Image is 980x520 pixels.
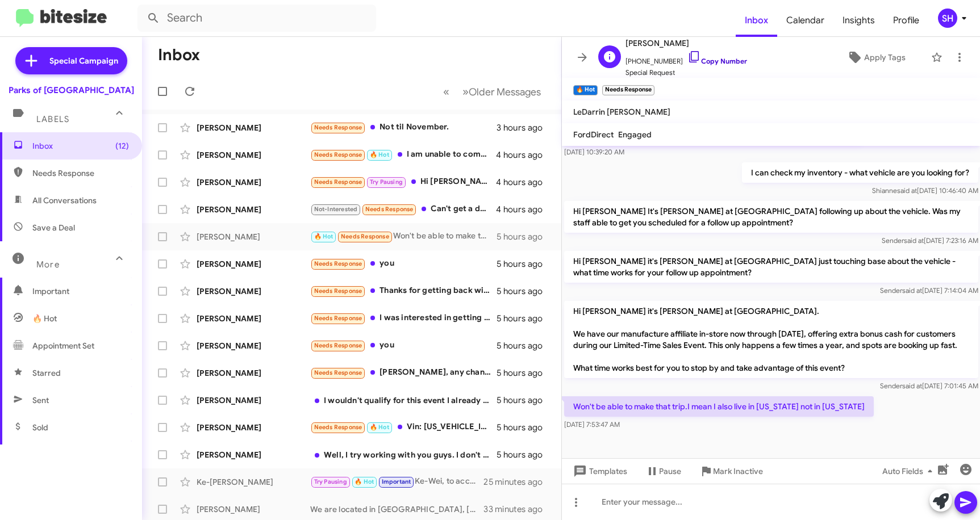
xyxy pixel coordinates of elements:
div: 5 hours ago [497,340,552,351]
button: SH [928,9,968,28]
div: 5 hours ago [497,258,552,270]
span: Labels [36,114,69,124]
div: [PERSON_NAME] [197,231,310,242]
div: 5 hours ago [497,422,552,433]
div: Thanks for getting back with me but we have decided to hold off for a while [310,284,497,297]
div: [PERSON_NAME] [197,449,310,460]
div: [PERSON_NAME] [197,422,310,433]
span: [PERSON_NAME] [625,36,747,50]
div: Ke-[PERSON_NAME] [197,476,310,488]
div: [PERSON_NAME] [197,258,310,270]
div: Not til November. [310,121,497,134]
span: Needs Response [314,260,362,267]
button: Previous [436,80,456,103]
span: Save a Deal [32,222,75,233]
span: Important [32,286,129,297]
div: [PERSON_NAME] [197,313,310,324]
button: Mark Inactive [690,461,772,481]
div: 5 hours ago [497,367,552,379]
div: Vin: [US_VEHICLE_IDENTIFICATION_NUMBER] Miles: 7,800 Payoff: 71,000 [310,421,497,434]
div: Can't get a deal made [310,203,496,216]
div: [PERSON_NAME] [197,204,310,215]
a: Copy Number [687,57,747,65]
span: Sold [32,422,48,433]
div: 25 minutes ago [484,476,552,488]
p: I can check my inventory - what vehicle are you looking for? [741,162,978,183]
span: Special Campaign [49,55,118,66]
a: Profile [884,4,928,37]
span: Needs Response [314,178,362,186]
span: Engaged [618,129,652,140]
span: » [462,85,469,99]
span: Sender [DATE] 7:23:16 AM [881,236,978,245]
div: I am unable to come in. I am caring for my wife she had major surgery. [310,148,496,161]
span: All Conversations [32,195,97,206]
p: Hi [PERSON_NAME] it's [PERSON_NAME] at [GEOGRAPHIC_DATA] just touching base about the vehicle - w... [564,251,978,283]
span: Sender [DATE] 7:01:45 AM [879,381,978,390]
span: Starred [32,367,61,379]
div: [PERSON_NAME] [197,122,310,133]
span: Needs Response [314,287,362,295]
span: 🔥 Hot [370,151,389,158]
span: Apply Tags [864,47,906,68]
span: Shianne [DATE] 10:46:40 AM [871,186,978,195]
small: 🔥 Hot [573,85,598,95]
div: 5 hours ago [497,395,552,406]
div: SH [938,9,957,28]
nav: Page navigation example [437,80,548,103]
div: Ke-Wei, to access the current programs we do need a small, financed balance of about $5,000. Easi... [310,475,484,488]
div: 5 hours ago [497,231,552,242]
h1: Inbox [158,46,200,64]
p: Won't be able to make that trip.I mean I also live in [US_STATE] not in [US_STATE] [564,396,874,417]
div: 5 hours ago [497,449,552,460]
p: Hi [PERSON_NAME] It's [PERSON_NAME] at [GEOGRAPHIC_DATA] following up about the vehicle. Was my s... [564,201,978,233]
div: you [310,339,497,352]
span: Not-Interested [314,206,358,213]
input: Search [137,5,376,32]
span: 🔥 Hot [32,313,57,324]
div: [PERSON_NAME] [197,340,310,351]
span: Try Pausing [370,178,403,186]
button: Pause [636,461,690,481]
span: said at [896,186,916,195]
a: Insights [833,4,884,37]
span: said at [902,286,921,295]
span: Needs Response [314,423,362,431]
span: [PHONE_NUMBER] [625,50,747,67]
div: 4 hours ago [496,177,552,188]
span: Needs Response [314,342,362,349]
span: FordDirect [573,129,614,140]
div: [PERSON_NAME], any chance this is [PERSON_NAME] the WWE wrestler? [310,366,497,379]
span: Sent [32,395,49,406]
span: Pause [659,461,681,481]
span: said at [903,236,923,245]
span: Needs Response [365,206,414,213]
span: Special Request [625,67,747,78]
span: Inbox [32,140,129,152]
div: I was interested in getting numbers on stock number FH21792 [310,312,497,325]
a: Special Campaign [15,47,127,74]
div: 5 hours ago [497,286,552,297]
button: Auto Fields [873,461,946,481]
span: 🔥 Hot [370,423,389,431]
span: Older Messages [469,86,541,98]
span: 🔥 Hot [355,478,374,485]
div: [PERSON_NAME] [197,149,310,161]
div: Parks of [GEOGRAPHIC_DATA] [9,85,134,96]
span: said at [902,381,921,390]
div: [PERSON_NAME] [197,177,310,188]
a: Inbox [736,4,777,37]
span: Try Pausing [314,478,347,485]
span: Needs Response [314,369,362,376]
span: [DATE] 7:53:47 AM [564,420,620,429]
div: I wouldn't qualify for this event I already have an auto loan open for my son who is under age [310,395,497,406]
div: Well, I try working with you guys. I don't know what can't you guys do for me? [310,449,497,460]
span: [DATE] 10:39:20 AM [564,148,624,156]
span: Mark Inactive [713,461,763,481]
span: « [443,85,449,99]
div: 5 hours ago [497,313,552,324]
a: Calendar [777,4,833,37]
div: 4 hours ago [496,149,552,161]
